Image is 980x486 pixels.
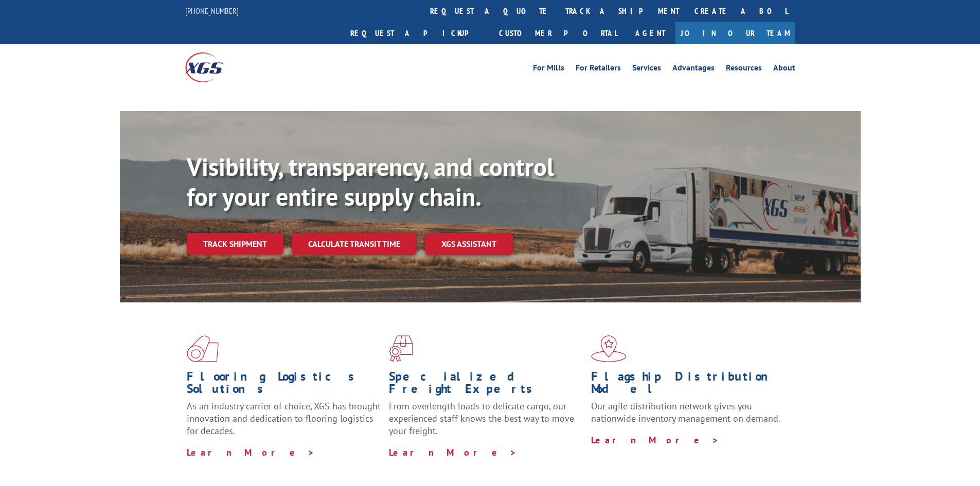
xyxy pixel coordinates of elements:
a: Track shipment [187,233,283,255]
a: Resources [726,64,762,75]
a: Request a pickup [343,22,491,44]
b: Visibility, transparency, and control for your entire supply chain. [187,151,554,212]
a: Services [632,64,661,75]
a: Learn More > [389,446,517,458]
a: About [773,64,795,75]
a: XGS ASSISTANT [425,233,513,255]
a: Advantages [672,64,715,75]
a: Learn More > [591,434,719,446]
h1: Flooring Logistics Solutions [187,370,381,400]
h1: Specialized Freight Experts [389,370,583,400]
a: Agent [625,22,675,44]
span: As an industry carrier of choice, XGS has brought innovation and dedication to flooring logistics... [187,400,381,437]
img: xgs-icon-flagship-distribution-model-red [591,335,627,362]
a: Join Our Team [675,22,795,44]
a: Learn More > [187,446,315,458]
a: Customer Portal [491,22,625,44]
span: Our agile distribution network gives you nationwide inventory management on demand. [591,400,780,424]
a: [PHONE_NUMBER] [185,6,239,16]
a: Calculate transit time [292,233,417,255]
a: For Mills [533,64,564,75]
a: For Retailers [576,64,621,75]
img: xgs-icon-total-supply-chain-intelligence-red [187,335,219,362]
h1: Flagship Distribution Model [591,370,786,400]
p: From overlength loads to delicate cargo, our experienced staff knows the best way to move your fr... [389,400,583,446]
img: xgs-icon-focused-on-flooring-red [389,335,413,362]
